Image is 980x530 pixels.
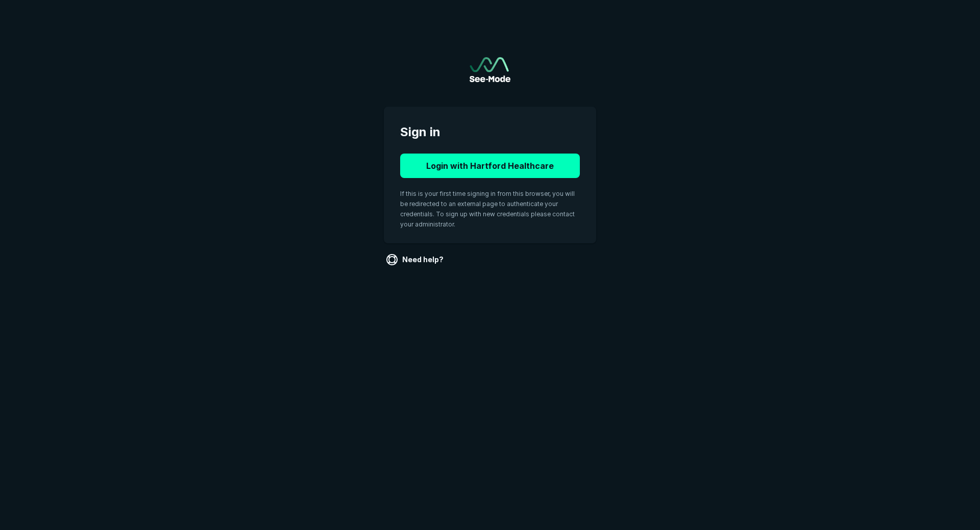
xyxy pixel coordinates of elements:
[400,123,580,141] span: Sign in
[470,57,510,82] a: Go to sign in
[400,154,580,178] button: Login with Hartford Healthcare
[384,251,448,268] a: Need help?
[400,190,575,228] span: If this is your first time signing in from this browser, you will be redirected to an external pa...
[470,57,510,82] img: See-Mode Logo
